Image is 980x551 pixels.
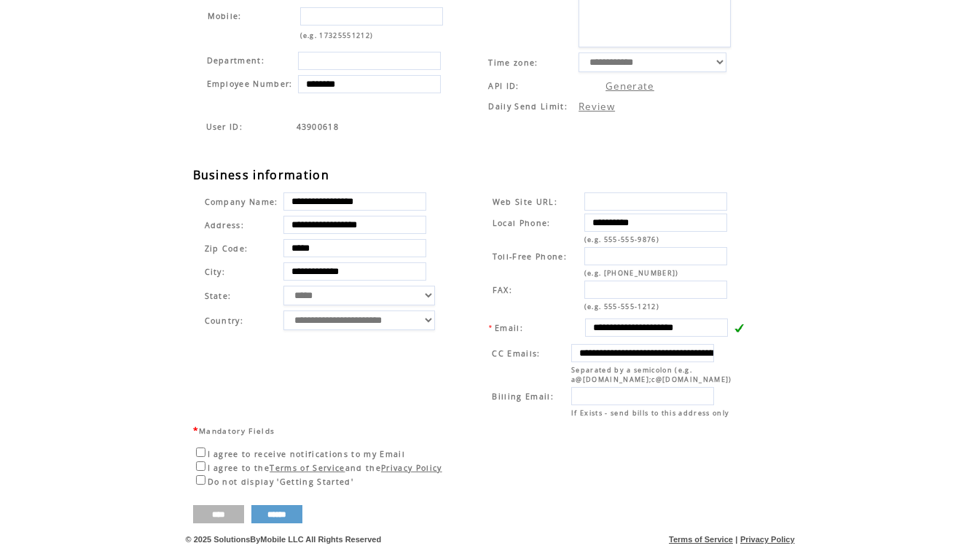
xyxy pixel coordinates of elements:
[492,348,540,359] span: CC Emails:
[300,31,374,40] span: (e.g. 17325551212)
[734,323,744,333] img: v.gif
[207,55,265,66] span: Department:
[493,251,567,262] span: Toll-Free Phone:
[205,243,248,254] span: Zip Code:
[205,220,245,230] span: Address:
[492,391,554,402] span: Billing Email:
[488,81,519,91] span: API ID:
[584,235,659,244] span: (e.g. 555-555-9876)
[208,449,406,459] span: I agree to receive notifications to my Email
[584,268,679,278] span: (e.g. [PHONE_NUMBER])
[208,11,242,21] span: Mobile:
[205,267,226,277] span: City:
[735,535,737,544] span: |
[205,197,278,207] span: Company Name:
[571,408,729,418] span: If Exists - send bills to this address only
[199,426,275,436] span: Mandatory Fields
[206,122,243,132] span: Indicates the agent code for sign up page with sales agent or reseller tracking code
[493,285,512,295] span: FAX:
[493,218,551,228] span: Local Phone:
[669,535,733,544] a: Terms of Service
[381,463,442,473] a: Privacy Policy
[493,197,557,207] span: Web Site URL:
[345,463,381,473] span: and the
[297,122,340,132] span: Indicates the agent code for sign up page with sales agent or reseller tracking code
[584,302,659,311] span: (e.g. 555-555-1212)
[571,365,732,384] span: Separated by a semicolon (e.g. a@[DOMAIN_NAME];c@[DOMAIN_NAME])
[740,535,795,544] a: Privacy Policy
[495,323,523,333] span: Email:
[205,291,278,301] span: State:
[186,535,382,544] span: © 2025 SolutionsByMobile LLC All Rights Reserved
[193,167,330,183] span: Business information
[207,79,293,89] span: Employee Number:
[605,79,654,93] a: Generate
[208,477,354,487] span: Do not display 'Getting Started'
[270,463,345,473] a: Terms of Service
[205,316,244,326] span: Country:
[579,100,615,113] a: Review
[208,463,270,473] span: I agree to the
[488,58,538,68] span: Time zone:
[488,101,568,112] span: Daily Send Limit:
